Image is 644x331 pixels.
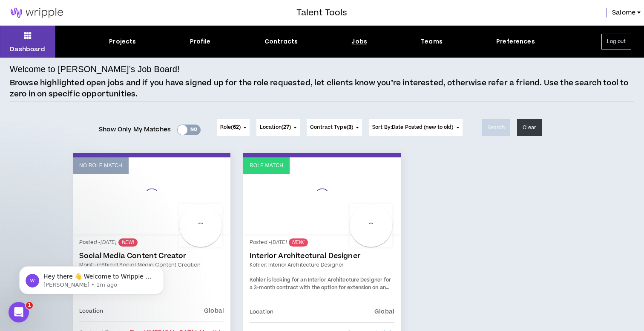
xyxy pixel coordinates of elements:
p: Posted - [DATE] [250,238,394,247]
div: Preferences [496,37,535,46]
a: No Role Match [73,157,230,234]
span: 3 [348,124,351,131]
button: Contract Type(3) [307,119,362,136]
div: Projects [109,37,136,46]
button: Clear [517,119,542,136]
p: Global [204,306,224,316]
sup: NEW! [289,238,308,247]
p: Location [250,307,273,316]
button: Role(62) [217,119,250,136]
div: Teams [421,37,443,46]
button: Sort By:Date Posted (new to old) [369,119,463,136]
h3: Talent Tools [296,6,347,19]
p: Posted - [DATE] [79,238,224,247]
span: 62 [233,124,239,131]
div: Contracts [264,37,298,46]
h4: Welcome to [PERSON_NAME]’s Job Board! [10,63,180,75]
span: Kohler is looking for an Interior Architecture Designer for a 3-month contract with the option fo... [250,276,391,299]
span: 27 [283,124,289,131]
span: 1 [26,302,33,309]
p: Global [374,307,394,316]
iframe: Intercom notifications message [6,248,177,308]
a: Interior Architectural Designer [250,252,394,260]
button: Location(27) [256,119,300,136]
sup: NEW! [118,238,138,247]
button: Search [482,119,511,136]
p: Dashboard [10,45,45,54]
p: Location [79,306,103,316]
a: Kohler: Interior Architecture Designer [250,261,394,269]
iframe: Intercom live chat [9,302,29,322]
a: Role Match [243,157,401,234]
button: Log out [601,34,631,49]
div: Profile [190,37,211,46]
span: Show Only My Matches [99,123,171,136]
span: Sort By: Date Posted (new to old) [372,124,454,131]
p: Browse highlighted open jobs and if you have signed up for the role requested, let clients know y... [10,78,635,99]
span: Salome [612,8,635,17]
span: Role ( ) [220,124,241,131]
span: Location ( ) [260,124,291,131]
span: Contract Type ( ) [310,124,353,131]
